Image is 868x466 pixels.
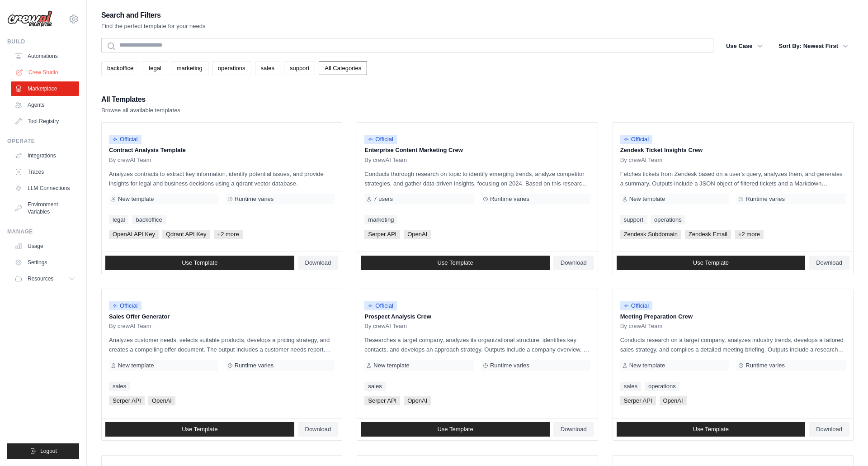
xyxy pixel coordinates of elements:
p: Browse all available templates [101,106,180,115]
p: Find the perfect template for your needs [101,22,206,31]
p: Zendesk Ticket Insights Crew [620,146,846,155]
a: operations [651,215,685,224]
span: By crewAI Team [109,323,151,330]
span: Serper API [620,396,656,405]
p: Contract Analysis Template [109,146,335,155]
a: Settings [11,255,79,270]
a: sales [255,62,280,75]
span: Use Template [437,426,473,433]
span: Use Template [437,259,473,266]
a: legal [109,215,128,224]
a: LLM Connections [11,181,79,195]
a: backoffice [132,215,165,224]
a: Automations [11,49,79,63]
a: Use Template [361,256,550,270]
a: Download [809,256,849,270]
span: New template [118,195,154,203]
p: Researches a target company, analyzes its organizational structure, identifies key contacts, and ... [364,335,590,354]
span: Use Template [693,426,729,433]
span: Official [364,301,397,310]
span: Serper API [364,396,400,405]
a: Marketplace [11,81,79,96]
a: Download [553,422,594,437]
span: +2 more [214,230,243,239]
span: Zendesk Subdomain [620,230,681,239]
a: support [284,62,315,75]
a: Usage [11,239,79,253]
a: Download [298,422,339,437]
span: New template [629,362,665,369]
span: Official [620,301,653,310]
span: Official [620,135,653,144]
span: By crewAI Team [364,157,407,164]
a: Environment Variables [11,197,79,219]
span: Resources [28,275,53,282]
span: Runtime varies [235,362,274,369]
button: Use Case [721,38,768,54]
span: By crewAI Team [109,157,151,164]
a: Integrations [11,148,79,163]
span: Download [816,426,842,433]
span: Runtime varies [745,195,785,203]
span: By crewAI Team [620,157,663,164]
a: marketing [171,62,208,75]
span: Download [305,259,331,266]
a: Use Template [105,256,294,270]
p: Analyzes contracts to extract key information, identify potential issues, and provide insights fo... [109,169,335,188]
span: Official [109,135,142,144]
p: Enterprise Content Marketing Crew [364,146,590,155]
h2: Search and Filters [101,9,206,22]
a: sales [109,382,130,391]
a: backoffice [101,62,139,75]
p: Meeting Preparation Crew [620,312,846,321]
a: Tool Registry [11,114,79,128]
a: operations [212,62,251,75]
a: operations [645,382,679,391]
span: OpenAI [404,230,431,239]
a: Agents [11,98,79,112]
span: Serper API [364,230,400,239]
a: Use Template [361,422,550,437]
span: Download [561,426,587,433]
span: OpenAI API Key [109,230,159,239]
a: Use Template [617,422,806,437]
span: Runtime varies [745,362,785,369]
button: Logout [7,443,79,459]
a: sales [364,382,385,391]
a: sales [620,382,641,391]
a: support [620,215,647,224]
span: New template [373,362,409,369]
p: Conducts research on a target company, analyzes industry trends, develops a tailored sales strate... [620,335,846,354]
a: Use Template [105,422,294,437]
a: marketing [364,215,397,224]
p: Analyzes customer needs, selects suitable products, develops a pricing strategy, and creates a co... [109,335,335,354]
span: OpenAI [148,396,175,405]
h2: All Templates [101,93,180,106]
a: Download [809,422,849,437]
span: Qdrant API Key [162,230,210,239]
span: Zendesk Email [685,230,731,239]
a: Crew Studio [12,65,80,80]
img: Logo [7,10,52,28]
a: Use Template [617,256,806,270]
span: New template [118,362,154,369]
span: Use Template [182,259,217,266]
a: All Categories [319,62,367,75]
a: Download [553,256,594,270]
div: Build [7,38,79,45]
p: Fetches tickets from Zendesk based on a user's query, analyzes them, and generates a summary. Out... [620,169,846,188]
span: 7 users [373,195,393,203]
div: Operate [7,138,79,145]
span: Runtime varies [235,195,274,203]
span: OpenAI [660,396,687,405]
p: Prospect Analysis Crew [364,312,590,321]
span: Serper API [109,396,145,405]
a: Download [298,256,339,270]
span: By crewAI Team [620,323,663,330]
span: By crewAI Team [364,323,407,330]
span: Runtime varies [490,195,529,203]
span: Use Template [182,426,217,433]
a: legal [143,62,167,75]
div: Manage [7,228,79,235]
span: Download [561,259,587,266]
